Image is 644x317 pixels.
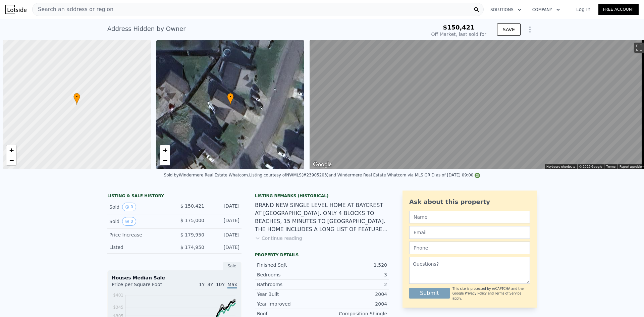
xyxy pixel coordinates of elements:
[33,5,113,13] span: Search an address or region
[164,173,249,177] div: Sold by Windermere Real Estate Whatcom .
[257,291,322,298] div: Year Built
[568,6,598,13] a: Log In
[546,164,575,169] button: Keyboard shortcuts
[113,293,123,298] tspan: $401
[409,226,530,239] input: Email
[409,288,450,299] button: Submit
[163,156,167,164] span: −
[6,145,16,155] a: Zoom in
[180,203,204,209] span: $ 150,421
[431,31,486,38] div: Off Market, last sold for
[523,23,537,36] button: Show Options
[227,94,234,100] span: •
[6,155,16,165] a: Zoom out
[409,211,530,223] input: Name
[107,24,186,34] div: Address Hidden by Owner
[465,292,487,295] a: Privacy Policy
[322,262,387,268] div: 1,520
[73,93,80,105] div: •
[109,231,169,238] div: Price Increase
[210,244,239,251] div: [DATE]
[113,305,123,310] tspan: $345
[322,281,387,288] div: 2
[109,244,169,251] div: Listed
[227,93,234,105] div: •
[452,286,530,301] div: This site is protected by reCAPTCHA and the Google and apply.
[122,203,136,211] button: View historical data
[257,271,322,278] div: Bedrooms
[112,281,174,292] div: Price per Square Foot
[9,156,14,164] span: −
[255,252,389,258] div: Property details
[579,165,602,168] span: © 2025 Google
[311,160,333,169] a: Open this area in Google Maps (opens a new window)
[322,310,387,317] div: Composition Shingle
[109,203,169,211] div: Sold
[249,173,480,177] div: Listing courtesy of NWMLS (#23905203) and Windermere Real Estate Whatcom via MLS GRID as of [DATE...
[163,146,167,154] span: +
[257,262,322,268] div: Finished Sqft
[485,4,527,16] button: Solutions
[160,145,170,155] a: Zoom in
[527,4,566,16] button: Company
[409,197,530,207] div: Ask about this property
[255,193,389,199] div: Listing Remarks (Historical)
[497,23,521,36] button: SAVE
[109,217,169,226] div: Sold
[475,173,480,178] img: NWMLS Logo
[180,232,204,237] span: $ 179,950
[257,310,322,317] div: Roof
[322,301,387,307] div: 2004
[180,245,204,250] span: $ 174,950
[216,282,225,287] span: 10Y
[322,291,387,298] div: 2004
[227,282,237,288] span: Max
[606,165,615,168] a: Terms
[311,160,333,169] img: Google
[223,262,241,270] div: Sale
[255,235,302,242] button: Continue reading
[322,271,387,278] div: 3
[5,5,26,14] img: Lotside
[180,218,204,223] span: $ 175,000
[210,231,239,238] div: [DATE]
[257,301,322,307] div: Year Improved
[443,24,475,31] span: $150,421
[210,203,239,211] div: [DATE]
[73,94,80,100] span: •
[160,155,170,165] a: Zoom out
[112,274,237,281] div: Houses Median Sale
[199,282,205,287] span: 1Y
[598,4,639,15] a: Free Account
[210,217,239,226] div: [DATE]
[255,201,389,233] div: BRAND NEW SINGLE LEVEL HOME AT BAYCREST AT [GEOGRAPHIC_DATA]. ONLY 4 BLOCKS TO BEACHES, 15 MINUTE...
[409,242,530,254] input: Phone
[257,281,322,288] div: Bathrooms
[107,193,241,200] div: LISTING & SALE HISTORY
[207,282,213,287] span: 3Y
[495,292,521,295] a: Terms of Service
[122,217,136,226] button: View historical data
[9,146,14,154] span: +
